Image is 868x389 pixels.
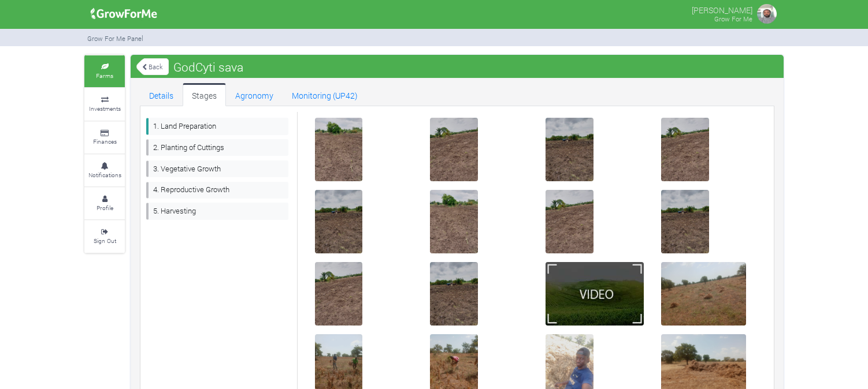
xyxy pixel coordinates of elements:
[87,34,143,43] small: Grow For Me Panel
[136,57,169,76] a: Back
[93,137,117,145] small: Finances
[87,2,161,25] img: growforme image
[146,160,288,177] a: 3. Vegetative Growth
[226,83,283,106] a: Agronomy
[89,104,121,113] small: Investments
[755,2,778,25] img: growforme image
[84,220,125,252] a: Sign Out
[84,88,125,120] a: Investments
[146,118,288,134] a: 1. Land Preparation
[94,237,116,245] small: Sign Out
[84,188,125,219] a: Profile
[96,72,113,80] small: Farms
[84,122,125,154] a: Finances
[170,55,246,78] span: GodCyti sava
[84,55,125,87] a: Farms
[692,2,752,16] p: [PERSON_NAME]
[146,139,288,156] a: 2. Planting of Cuttings
[88,171,121,179] small: Notifications
[97,204,113,212] small: Profile
[714,14,752,23] small: Grow For Me
[283,83,367,106] a: Monitoring (UP42)
[183,83,226,106] a: Stages
[140,83,183,106] a: Details
[84,155,125,186] a: Notifications
[146,203,288,219] a: 5. Harvesting
[146,182,288,199] a: 4. Reproductive Growth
